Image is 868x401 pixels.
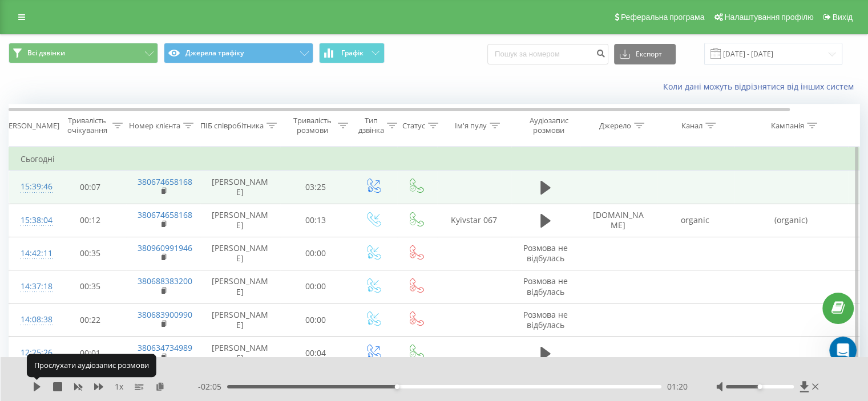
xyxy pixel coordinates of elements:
td: 00:01 [55,337,126,370]
div: Номер клієнта [129,121,180,131]
a: 380634734989 [138,342,192,353]
button: Джерела трафіку [164,43,313,63]
td: [PERSON_NAME] [200,337,280,370]
a: 380674658168 [138,176,192,187]
div: 14:42:11 [21,242,43,265]
td: 00:13 [280,204,352,237]
div: Тип дзвінка [358,116,384,135]
div: Тривалість розмови [290,116,335,135]
div: Accessibility label [395,384,399,389]
span: 1 x [115,381,123,392]
span: 01:20 [667,381,688,392]
div: Статус [402,121,425,131]
td: organic [657,204,734,237]
div: Ім'я пулу [455,121,487,131]
span: Всі дзвінки [27,48,65,58]
div: Джерело [599,121,631,131]
td: 00:00 [280,303,352,337]
div: 15:39:46 [21,176,43,198]
span: Розмова не відбулась [523,242,568,264]
td: [PERSON_NAME] [200,171,280,204]
td: (organic) [734,204,848,237]
div: Канал [681,121,703,131]
td: 00:12 [55,204,126,237]
td: 00:07 [55,171,126,204]
div: 14:08:38 [21,309,43,331]
span: Налаштування профілю [724,13,813,22]
td: [PERSON_NAME] [200,303,280,337]
div: Тривалість очікування [64,116,110,135]
div: Прослухати аудіозапис розмови [27,354,156,377]
span: Реферальна програма [621,13,705,22]
td: 00:35 [55,270,126,303]
td: 00:35 [55,237,126,270]
td: [PERSON_NAME] [200,237,280,270]
span: - 02:05 [198,381,227,392]
iframe: Intercom live chat [829,337,857,364]
a: Коли дані можуть відрізнятися вiд інших систем [663,81,859,92]
div: 15:38:04 [21,209,43,232]
div: 14:37:18 [21,276,43,298]
button: Графік [319,43,385,63]
button: Всі дзвінки [9,43,158,63]
span: Розмова не відбулась [523,276,568,297]
a: 380688383200 [138,276,192,286]
input: Пошук за номером [487,44,608,64]
a: 380960991946 [138,242,192,253]
td: 03:25 [280,171,352,204]
div: Accessibility label [757,384,762,389]
a: 380674658168 [138,209,192,220]
div: ПІБ співробітника [200,121,264,131]
span: Графік [341,49,364,57]
span: Вихід [833,13,853,22]
div: 12:25:26 [21,342,43,364]
div: Аудіозапис розмови [521,116,576,135]
td: 00:22 [55,303,126,337]
td: 00:00 [280,237,352,270]
td: [PERSON_NAME] [200,204,280,237]
td: Kyivstar 067 [437,204,511,237]
div: [PERSON_NAME] [2,121,59,131]
td: [DOMAIN_NAME] [580,204,657,237]
a: 380683900990 [138,309,192,320]
td: [PERSON_NAME] [200,270,280,303]
div: Кампанія [771,121,804,131]
td: 00:00 [280,270,352,303]
button: Експорт [614,44,676,64]
td: 00:04 [280,337,352,370]
span: Розмова не відбулась [523,309,568,330]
